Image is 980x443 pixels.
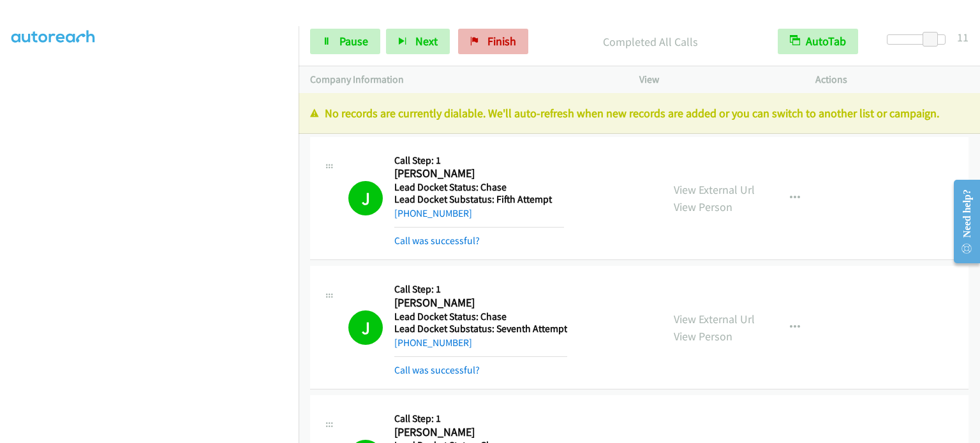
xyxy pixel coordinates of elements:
[310,29,380,54] a: Pause
[815,72,969,87] p: Actions
[639,72,792,87] p: View
[348,310,383,345] h1: J
[310,105,969,122] p: No records are currently dialable. We'll auto-refresh when new records are added or you can switc...
[394,323,567,335] h5: Lead Docket Substatus: Seventh Attempt
[394,166,564,181] h2: [PERSON_NAME]
[778,29,858,54] button: AutoTab
[394,235,480,247] a: Call was successful?
[957,29,969,46] div: 11
[394,207,472,219] a: [PHONE_NUMBER]
[415,34,438,48] span: Next
[487,34,516,48] span: Finish
[546,33,755,50] p: Completed All Calls
[394,154,564,167] h5: Call Step: 1
[674,200,732,214] a: View Person
[310,72,616,87] p: Company Information
[394,364,480,376] a: Call was successful?
[394,425,564,440] h2: [PERSON_NAME]
[394,412,564,425] h5: Call Step: 1
[394,310,567,323] h5: Lead Docket Status: Chase
[944,171,980,272] iframe: Resource Center
[674,182,755,197] a: View External Url
[674,312,755,326] a: View External Url
[458,29,528,54] a: Finish
[394,181,564,194] h5: Lead Docket Status: Chase
[339,34,368,48] span: Pause
[394,283,567,296] h5: Call Step: 1
[394,296,564,310] h2: [PERSON_NAME]
[394,337,472,349] a: [PHONE_NUMBER]
[674,329,732,344] a: View Person
[386,29,450,54] button: Next
[394,193,564,206] h5: Lead Docket Substatus: Fifth Attempt
[348,181,383,215] h1: J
